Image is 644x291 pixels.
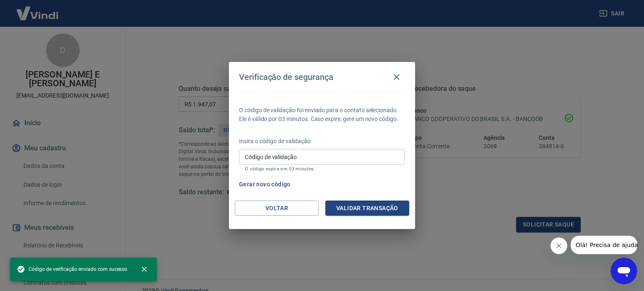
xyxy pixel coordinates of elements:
[610,258,637,284] iframe: Botão para abrir a janela de mensagens
[325,201,409,216] button: Validar transação
[551,237,567,254] iframe: Fechar mensagem
[135,260,153,278] button: close
[571,236,637,254] iframe: Mensagem da empresa
[17,265,128,273] span: Código de verificação enviado com sucesso.
[245,166,399,172] p: O código expira em 03 minutos.
[235,201,319,216] button: Voltar
[239,72,333,82] h4: Verificação de segurança
[239,137,405,146] p: Insira o código de validação
[236,177,294,192] button: Gerar novo código
[239,106,405,124] p: O código de validação foi enviado para o contato selecionado. Ele é válido por 03 minutos. Caso e...
[5,6,70,13] span: Olá! Precisa de ajuda?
